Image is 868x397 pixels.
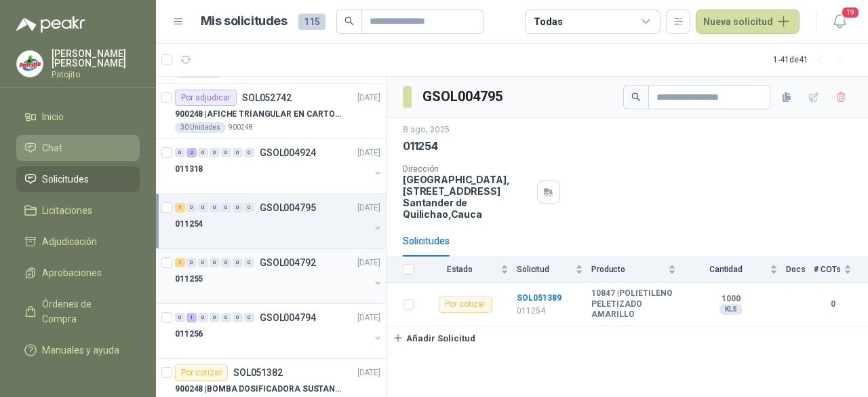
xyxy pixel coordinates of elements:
div: 0 [175,148,185,157]
a: Aprobaciones [16,260,140,286]
div: 0 [198,203,208,212]
th: Solicitud [517,257,591,283]
a: 0 1 0 0 0 0 0 GSOL004794[DATE] 011256 [175,309,383,353]
div: Por cotizar [439,297,492,313]
span: 115 [298,14,325,30]
a: Licitaciones [16,197,140,223]
span: # COTs [814,265,841,274]
div: 0 [221,258,231,267]
div: 0 [175,313,185,322]
p: 8 ago, 2025 [403,124,450,136]
th: Docs [786,257,814,283]
a: 0 2 0 0 0 0 0 GSOL004924[DATE] 011318 [175,145,383,188]
div: 0 [210,203,220,212]
span: Chat [42,140,62,155]
p: 900248 | AFICHE TRIANGULAR EN CARTON, MEDIDAS 30 CM X 45 CM [175,108,344,121]
div: 1 [175,203,185,212]
span: Aprobaciones [42,265,102,280]
b: 0 [814,298,852,311]
div: 0 [244,203,254,212]
div: 0 [244,258,254,267]
div: 0 [186,258,197,267]
img: Company Logo [17,51,43,77]
a: SOL051389 [517,293,561,303]
th: Producto [591,257,684,283]
div: 0 [221,203,231,212]
p: [GEOGRAPHIC_DATA], [STREET_ADDRESS] Santander de Quilichao , Cauca [403,174,532,220]
th: Cantidad [684,257,786,283]
div: 0 [221,313,231,322]
p: 011256 [175,328,203,341]
div: 1 [175,258,185,267]
a: Manuales y ayuda [16,337,140,363]
a: Por adjudicarSOL052742[DATE] 900248 |AFICHE TRIANGULAR EN CARTON, MEDIDAS 30 CM X 45 CM30 Unidade... [156,84,386,139]
a: Adjudicación [16,229,140,254]
p: GSOL004795 [260,203,316,212]
span: Órdenes de Compra [42,297,127,326]
th: # COTs [814,257,868,283]
p: Patojito [52,71,140,79]
p: 011318 [175,163,203,176]
p: 011254 [517,305,583,318]
div: 30 Unidades [175,122,226,133]
p: [DATE] [357,366,380,379]
p: [DATE] [357,92,380,105]
span: Solicitud [517,265,572,274]
div: Por adjudicar [175,90,237,106]
div: 0 [198,148,208,157]
a: Solicitudes [16,166,140,192]
span: Manuales y ayuda [42,343,119,358]
b: 1000 [684,294,778,305]
div: 0 [233,258,243,267]
p: [DATE] [357,257,380,269]
div: 0 [198,313,208,322]
div: 0 [210,313,220,322]
a: 1 0 0 0 0 0 0 GSOL004795[DATE] 011254 [175,200,383,243]
p: GSOL004924 [260,148,316,157]
a: Añadir Solicitud [387,326,868,349]
span: Licitaciones [42,203,92,218]
p: 011254 [175,218,203,231]
div: 0 [233,203,243,212]
p: [DATE] [357,311,380,324]
div: 0 [198,258,208,267]
div: 2 [186,148,197,157]
div: 0 [233,313,243,322]
img: Logo peakr [16,16,85,33]
div: 1 [186,313,197,322]
div: 0 [186,203,197,212]
div: Todas [534,14,562,29]
span: search [631,92,641,102]
p: 011254 [403,139,438,153]
span: search [344,16,354,26]
a: Órdenes de Compra [16,291,140,332]
span: Estado [422,265,498,274]
p: 011255 [175,273,203,286]
p: 900248 [229,122,253,133]
div: KLS [719,304,743,315]
p: 900248 | BOMBA DOSIFICADORA SUSTANCIAS QUIMICAS [175,383,344,396]
span: Inicio [42,109,64,124]
div: 0 [210,258,220,267]
b: 10847 | POLIETILENO PELETIZADO AMARILLO [591,288,676,320]
p: GSOL004794 [260,313,316,322]
p: [DATE] [357,202,380,214]
div: Por cotizar [175,364,228,381]
a: 1 0 0 0 0 0 0 GSOL004792[DATE] 011255 [175,254,383,298]
p: [DATE] [357,147,380,159]
button: 19 [827,10,852,34]
a: Chat [16,135,140,161]
p: GSOL004792 [260,258,316,267]
p: SOL051382 [233,368,283,377]
span: Adjudicación [42,234,97,249]
div: 0 [233,148,243,157]
span: 19 [841,6,860,19]
button: Añadir Solicitud [387,326,481,349]
div: 0 [244,148,254,157]
p: [PERSON_NAME] [PERSON_NAME] [52,49,140,68]
p: SOL052742 [242,93,292,102]
span: Cantidad [684,265,767,274]
div: 0 [210,148,220,157]
th: Estado [422,257,517,283]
